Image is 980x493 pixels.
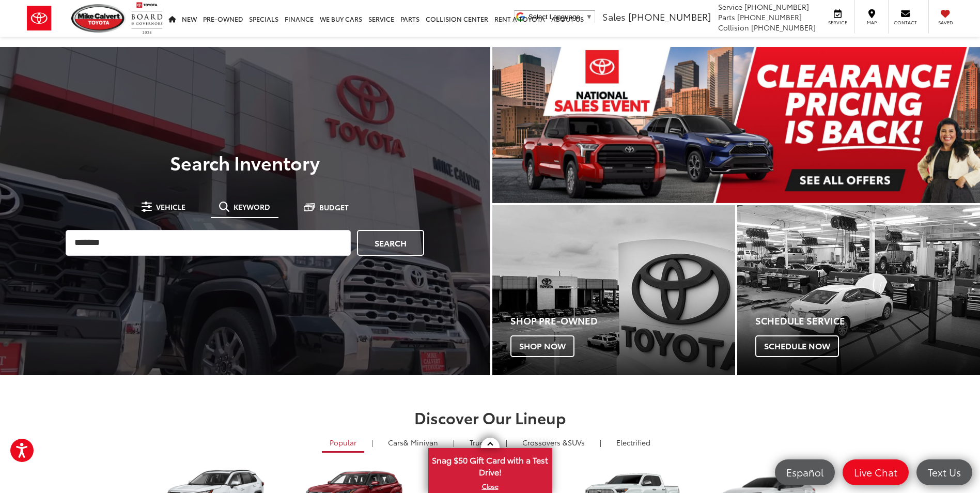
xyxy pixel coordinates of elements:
img: Mike Calvert Toyota [71,4,126,33]
li: | [369,437,376,448]
span: Budget [319,204,349,211]
span: Live Chat [849,466,903,479]
a: SUVs [515,434,593,451]
h3: Search Inventory [43,152,447,173]
span: Saved [934,19,957,26]
li: | [597,437,604,448]
span: Parts [718,12,735,22]
span: [PHONE_NUMBER] [628,10,711,23]
span: & Minivan [403,437,438,448]
span: Shop Now [510,335,574,357]
span: Text Us [923,466,966,479]
a: Text Us [916,459,972,485]
li: | [503,437,510,448]
span: Español [781,466,829,479]
a: Shop Pre-Owned Shop Now [492,205,735,375]
div: Toyota [737,205,980,375]
a: Search [357,230,424,256]
h2: Discover Our Lineup [126,409,854,426]
h4: Schedule Service [755,316,980,326]
a: Schedule Service Schedule Now [737,205,980,375]
a: Español [775,459,835,485]
span: Keyword [234,203,270,210]
span: Vehicle [156,203,185,210]
span: Map [860,19,883,26]
a: Trucks [462,434,499,451]
span: Contact [894,19,917,26]
li: | [450,437,457,448]
a: Electrified [609,434,658,451]
a: Live Chat [843,459,909,485]
span: ▼ [586,13,593,21]
span: Service [718,2,742,12]
span: Snag $50 Gift Card with a Test Drive! [429,449,551,481]
span: Service [826,19,849,26]
span: Schedule Now [755,335,839,357]
a: Popular [322,434,364,453]
span: Collision [718,22,749,33]
span: Crossovers & [522,437,568,448]
span: [PHONE_NUMBER] [751,22,816,33]
div: Toyota [492,205,735,375]
span: [PHONE_NUMBER] [737,12,802,22]
h4: Shop Pre-Owned [510,316,735,326]
span: Sales [602,10,626,23]
span: [PHONE_NUMBER] [744,2,809,12]
a: Cars [380,434,446,451]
